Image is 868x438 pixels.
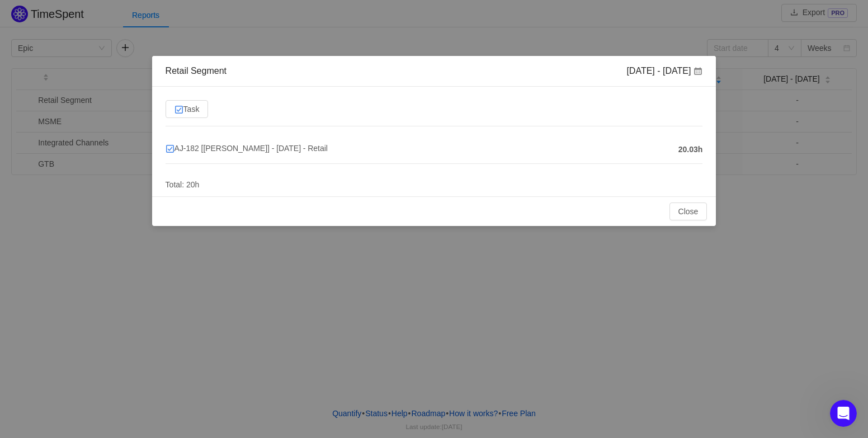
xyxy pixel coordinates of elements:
span: Total: 20h [166,180,200,189]
span: AJ-182 [[PERSON_NAME]] - [DATE] - Retail [166,144,328,153]
span: 20.03h [678,144,703,156]
span: Task [174,105,200,114]
button: Close [669,202,707,220]
div: Retail Segment [166,65,227,77]
iframe: Intercom live chat [830,400,857,427]
img: 10318 [166,144,174,153]
div: [DATE] - [DATE] [626,65,702,77]
img: 10318 [174,105,183,114]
